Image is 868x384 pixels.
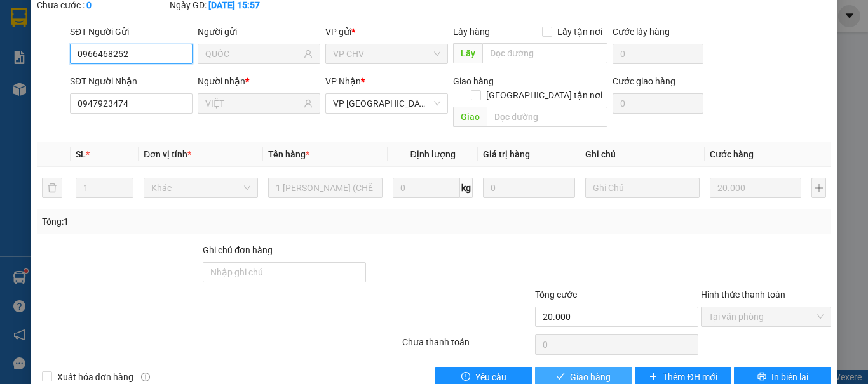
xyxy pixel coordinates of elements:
[198,25,320,39] div: Người gửi
[304,99,313,108] span: user
[613,76,675,86] label: Cước giao hàng
[580,142,705,167] th: Ghi chú
[556,372,565,382] span: check
[141,373,150,381] span: info-circle
[401,335,534,357] div: Chưa thanh toán
[304,50,313,58] span: user
[100,20,171,36] span: Bến xe [GEOGRAPHIC_DATA]
[203,262,366,282] input: Ghi chú đơn hàng
[325,25,448,39] div: VP gửi
[453,27,490,37] span: Lấy hàng
[453,43,482,63] span: Lấy
[203,245,273,255] label: Ghi chú đơn hàng
[475,370,506,384] span: Yêu cầu
[710,149,754,159] span: Cước hàng
[268,149,309,159] span: Tên hàng
[52,370,139,384] span: Xuất hóa đơn hàng
[410,149,455,159] span: Định lượng
[613,93,703,114] input: Cước giao hàng
[483,149,530,159] span: Giá trị hàng
[42,178,62,198] button: delete
[70,74,193,88] div: SĐT Người Nhận
[483,178,574,198] input: 0
[481,88,607,102] span: [GEOGRAPHIC_DATA] tận nơi
[701,289,785,300] label: Hình thức thanh toán
[585,178,700,198] input: Ghi Chú
[649,372,658,382] span: plus
[70,25,193,39] div: SĐT Người Gửi
[453,76,494,86] span: Giao hàng
[487,107,607,127] input: Dọc đường
[333,44,440,63] span: VP CHV
[333,94,440,113] span: VP Phước Đông
[198,74,320,88] div: Người nhận
[613,44,703,64] input: Cước lấy hàng
[205,96,301,110] input: Tên người nhận
[461,372,470,382] span: exclamation-circle
[757,372,766,382] span: printer
[482,43,607,63] input: Dọc đường
[151,178,250,197] span: Khác
[4,82,133,89] span: [PERSON_NAME]:
[268,178,383,198] input: VD: Bàn, Ghế
[811,178,826,198] button: plus
[709,307,824,326] span: Tại văn phòng
[663,370,717,384] span: Thêm ĐH mới
[34,69,156,79] span: -----------------------------------------
[613,27,670,37] label: Cước lấy hàng
[771,370,808,384] span: In biên lai
[64,81,133,90] span: VPPD1109250020
[76,149,86,159] span: SL
[100,38,175,54] span: 01 Võ Văn Truyện, KP.1, Phường 2
[42,215,336,228] div: Tổng: 1
[552,25,607,39] span: Lấy tận nơi
[4,92,78,100] span: In ngày:
[28,92,78,100] span: 15:56:21 [DATE]
[144,149,191,159] span: Đơn vị tính
[4,8,61,63] img: logo
[100,56,156,64] span: Hotline: 19001152
[205,47,301,61] input: Tên người gửi
[535,289,577,300] span: Tổng cước
[710,178,801,198] input: 0
[325,76,361,86] span: VP Nhận
[570,370,611,384] span: Giao hàng
[100,7,174,18] strong: ĐỒNG PHƯỚC
[453,107,487,127] span: Giao
[460,178,473,198] span: kg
